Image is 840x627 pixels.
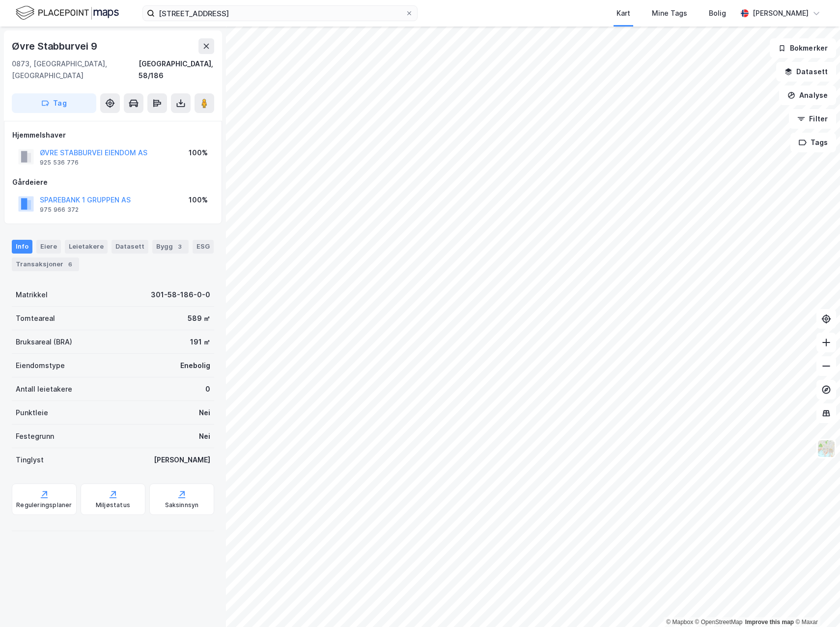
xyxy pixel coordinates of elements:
img: logo.f888ab2527a4732fd821a326f86c7f29.svg [16,4,119,22]
div: 3 [175,242,185,252]
div: ESG [193,240,214,254]
div: 925 536 776 [40,159,79,167]
div: Festegrunn [16,430,54,442]
button: Tags [790,133,836,152]
button: Datasett [776,62,836,82]
div: Eiendomstype [16,360,65,371]
div: 301-58-186-0-0 [151,289,210,301]
div: 191 ㎡ [190,336,210,348]
button: Tag [12,93,96,113]
div: Gårdeiere [12,176,214,188]
div: 975 966 372 [40,206,79,214]
div: Reguleringsplaner [16,501,72,509]
div: Enebolig [180,360,210,371]
button: Bokmerker [770,38,836,58]
div: 100% [189,147,208,159]
div: Mine Tags [652,7,687,19]
div: [GEOGRAPHIC_DATA], 58/186 [139,58,214,82]
div: Punktleie [16,407,48,419]
div: [PERSON_NAME] [753,7,809,19]
div: Datasett [112,240,148,254]
a: Improve this map [745,619,794,626]
div: 589 ㎡ [188,313,210,324]
div: Transaksjoner [12,257,79,271]
div: Hjemmelshaver [12,129,214,141]
div: Saksinnsyn [165,501,199,509]
div: [PERSON_NAME] [154,454,210,466]
a: OpenStreetMap [695,619,743,626]
div: Kontrollprogram for chat [791,580,840,627]
div: 0 [205,383,210,395]
div: Øvre Stabburvei 9 [12,38,99,54]
div: Nei [199,430,210,442]
button: Filter [789,109,836,129]
div: Matrikkel [16,289,48,301]
button: Analyse [779,85,836,105]
div: Eiere [36,240,61,254]
div: Leietakere [65,240,108,254]
div: Miljøstatus [96,501,130,509]
img: Z [817,439,836,458]
div: Bolig [709,7,726,19]
div: Tomteareal [16,313,55,324]
div: 100% [189,194,208,206]
div: Bruksareal (BRA) [16,336,72,348]
div: Bygg [152,240,189,254]
div: 0873, [GEOGRAPHIC_DATA], [GEOGRAPHIC_DATA] [12,58,139,82]
div: 6 [65,259,75,269]
div: Antall leietakere [16,383,72,395]
div: Nei [199,407,210,419]
input: Søk på adresse, matrikkel, gårdeiere, leietakere eller personer [155,6,405,21]
div: Kart [616,7,630,19]
div: Info [12,240,32,254]
div: Tinglyst [16,454,44,466]
iframe: Chat Widget [791,580,840,627]
a: Mapbox [666,619,693,626]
